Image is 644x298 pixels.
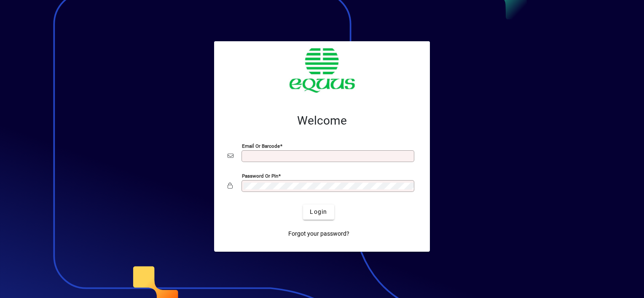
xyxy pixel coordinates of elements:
a: Forgot your password? [285,226,353,242]
button: Login [303,205,334,220]
span: Login [310,208,327,216]
mat-label: Email or Barcode [242,143,280,149]
span: Forgot your password? [288,229,349,238]
mat-label: Password or Pin [242,173,278,178]
h2: Welcome [228,114,416,128]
